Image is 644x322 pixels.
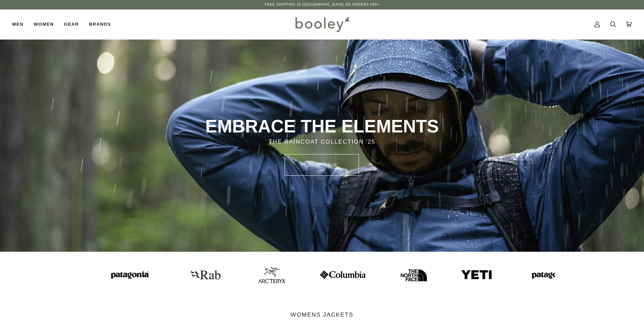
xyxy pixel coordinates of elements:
[265,2,379,7] p: Free Shipping in [GEOGRAPHIC_DATA] on Orders €50+
[84,9,116,39] a: Brands
[59,9,84,39] a: Gear
[34,21,54,28] span: Women
[12,21,24,28] span: Men
[29,9,59,39] a: Women
[128,138,516,146] p: THE RAINCOAT COLLECTION '25
[12,9,29,39] a: Men
[292,15,352,34] img: Booley
[128,115,516,138] p: EMBRACE THE ELEMENTS
[64,21,79,28] span: Gear
[89,21,111,28] span: Brands
[285,154,359,176] a: SHOP rain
